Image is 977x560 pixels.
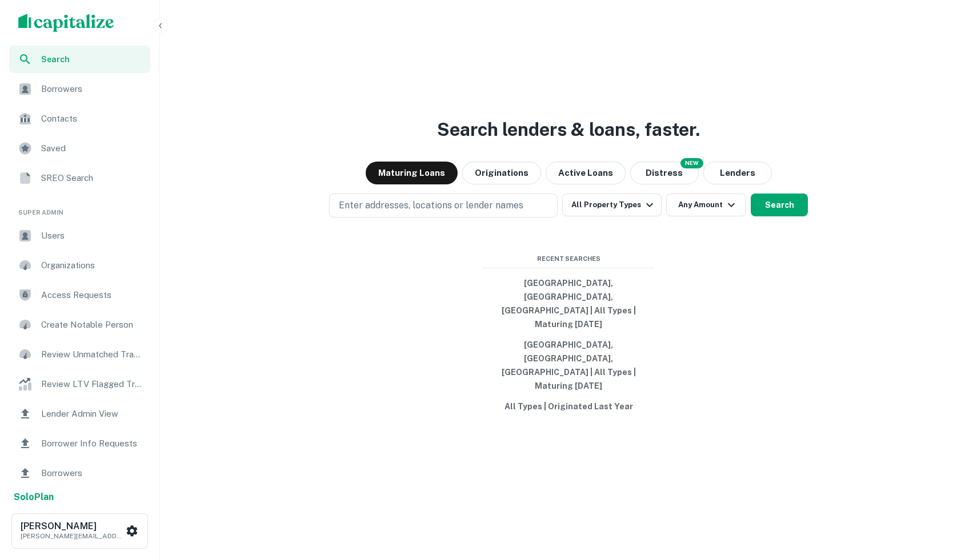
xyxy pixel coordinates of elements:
[41,53,143,66] span: Search
[562,194,662,216] button: All Property Types
[41,82,143,96] span: Borrowers
[437,116,700,143] h3: Search lenders & loans, faster.
[41,318,143,332] span: Create Notable Person
[703,162,772,184] button: Lenders
[14,490,54,504] a: SoloPlan
[9,252,150,279] a: Organizations
[21,531,123,541] p: [PERSON_NAME][EMAIL_ADDRESS][PERSON_NAME][DOMAIN_NAME]
[41,142,143,155] span: Saved
[9,135,150,162] a: Saved
[9,311,150,339] a: Create Notable Person
[9,400,150,428] a: Lender Admin View
[9,281,150,309] a: Access Requests
[41,171,143,185] span: SREO Search
[666,194,746,216] button: Any Amount
[483,396,654,417] button: All Types | Originated Last Year
[9,341,150,368] a: Review Unmatched Transactions
[41,437,143,450] span: Borrower Info Requests
[9,222,150,249] a: Users
[366,162,458,184] button: Maturing Loans
[339,199,523,212] p: Enter addresses, locations or lender names
[546,162,626,184] button: Active Loans
[751,194,808,216] button: Search
[920,432,977,487] iframe: Chat Widget
[41,466,143,480] span: Borrowers
[483,254,654,264] span: Recent Searches
[41,288,143,302] span: Access Requests
[462,162,541,184] button: Originations
[9,460,150,487] a: Borrowers
[41,112,143,126] span: Contacts
[41,259,143,272] span: Organizations
[41,377,143,391] span: Review LTV Flagged Transactions
[41,348,143,361] span: Review Unmatched Transactions
[630,162,699,184] button: Search distressed loans with lien and other non-mortgage details.
[680,158,703,168] div: NEW
[9,194,150,222] li: Super Admin
[9,430,150,457] a: Borrower Info Requests
[11,513,148,549] button: [PERSON_NAME][PERSON_NAME][EMAIL_ADDRESS][PERSON_NAME][DOMAIN_NAME]
[21,522,123,531] h6: [PERSON_NAME]
[9,370,150,398] a: Review LTV Flagged Transactions
[483,273,654,335] button: [GEOGRAPHIC_DATA], [GEOGRAPHIC_DATA], [GEOGRAPHIC_DATA] | All Types | Maturing [DATE]
[9,105,150,132] a: Contacts
[9,164,150,192] a: SREO Search
[41,407,143,421] span: Lender Admin View
[9,75,150,103] a: Borrowers
[41,229,143,243] span: Users
[18,14,114,32] img: capitalize-logo.png
[483,335,654,396] button: [GEOGRAPHIC_DATA], [GEOGRAPHIC_DATA], [GEOGRAPHIC_DATA] | All Types | Maturing [DATE]
[14,491,54,502] strong: Solo Plan
[9,46,150,73] a: Search
[329,194,558,217] button: Enter addresses, locations or lender names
